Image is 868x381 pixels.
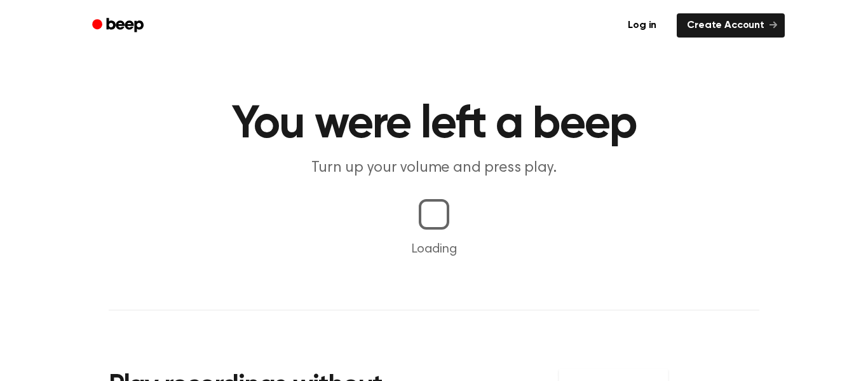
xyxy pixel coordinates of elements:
[190,158,678,179] p: Turn up your volume and press play.
[615,11,669,40] a: Log in
[109,102,759,148] h1: You were left a beep
[83,13,155,38] a: Beep
[677,13,785,38] a: Create Account
[15,240,853,259] p: Loading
